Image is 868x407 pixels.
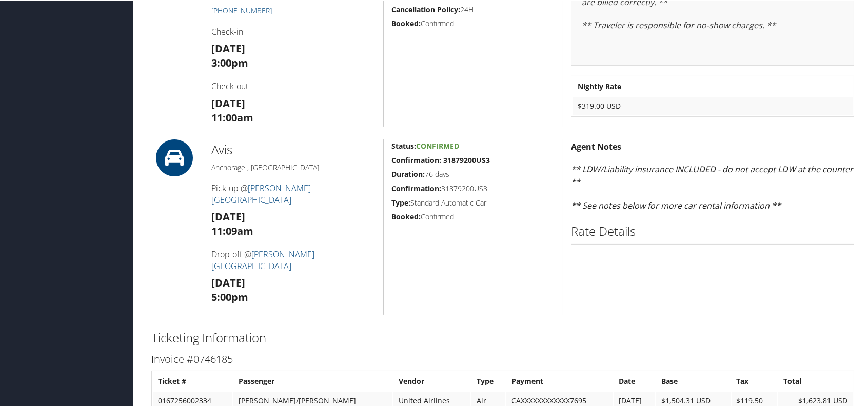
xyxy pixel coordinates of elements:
a: [PERSON_NAME] [GEOGRAPHIC_DATA] [211,181,311,204]
em: ** LDW/Liability insurance INCLUDED - do not accept LDW at the counter ** [571,162,853,187]
strong: [DATE] [211,40,245,54]
th: Tax [732,371,778,390]
th: Type [471,371,505,390]
span: Confirmed [416,140,459,150]
strong: Status: [391,140,416,150]
h4: Check-in [211,25,376,36]
h5: Anchorage , [GEOGRAPHIC_DATA] [211,161,376,172]
h5: Confirmed [391,17,555,28]
em: ** See notes below for more car rental information ** [571,199,781,210]
h5: 24H [391,4,555,14]
h5: Confirmed [391,211,555,221]
strong: [DATE] [211,275,245,289]
h4: Pick-up @ [211,181,376,205]
th: Date [614,371,655,390]
h4: Drop-off @ [211,248,376,271]
strong: Agent Notes [571,140,621,151]
th: Base [656,371,731,390]
h5: Standard Automatic Car [391,197,555,207]
th: Vendor [393,371,470,390]
strong: 11:09am [211,223,253,237]
th: Payment [506,371,613,390]
h2: Avis [211,140,376,157]
a: [PHONE_NUMBER] [211,5,272,14]
h2: Ticketing Information [151,328,854,345]
strong: Confirmation: [391,182,441,192]
strong: 5:00pm [211,289,248,303]
th: Total [778,371,853,390]
h2: Rate Details [571,221,854,239]
th: Ticket # [153,371,232,390]
strong: Cancellation Policy: [391,4,460,13]
strong: Booked: [391,211,421,220]
h3: Invoice #0746185 [151,351,854,365]
h5: 31879200US3 [391,182,555,193]
strong: 11:00am [211,110,253,124]
strong: [DATE] [211,95,245,109]
em: ** Traveler is responsible for no-show charges. ** [582,18,776,30]
a: [PERSON_NAME] [GEOGRAPHIC_DATA] [211,248,314,270]
strong: Booked: [391,17,421,27]
th: Passenger [233,371,393,390]
th: Nightly Rate [573,76,853,95]
h4: Check-out [211,79,376,91]
strong: Confirmation: 31879200US3 [391,154,490,164]
h5: 76 days [391,168,555,178]
strong: [DATE] [211,209,245,222]
strong: Type: [391,197,410,207]
strong: 3:00pm [211,55,248,69]
strong: Duration: [391,168,425,178]
td: $319.00 USD [573,96,853,114]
